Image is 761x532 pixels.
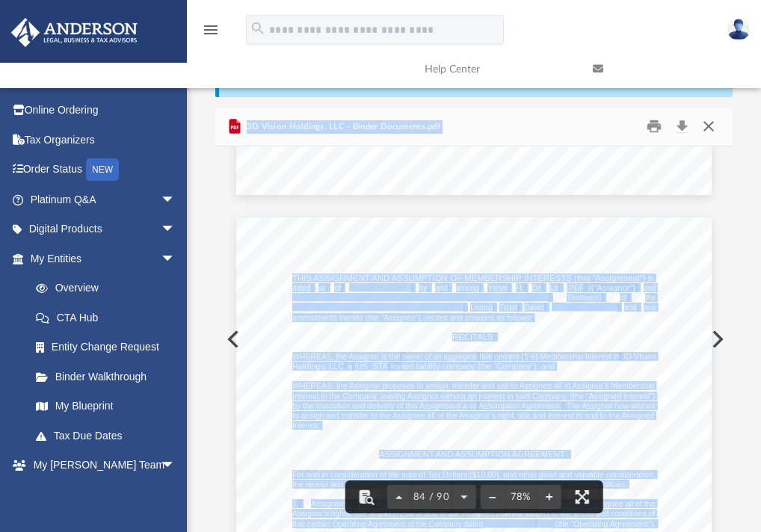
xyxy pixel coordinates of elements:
[292,412,654,420] span: to assign and transfer to the Assignee all of the Assignor’s right, title and interest in and to ...
[86,158,119,181] div: NEW
[387,480,411,513] button: Previous page
[727,19,750,40] img: User Pic
[487,284,508,292] span: Yahel
[700,318,733,360] button: Next File
[292,294,549,302] span: ____________________________________________________________
[161,244,191,274] span: arrow_drop_down
[344,362,352,371] span: , a
[215,318,248,360] button: Previous File
[591,284,635,292] span: (“Assignor”)
[644,284,656,292] span: and
[292,480,627,489] span: the receipt and sufficiency of which are hereby acknowledged, the parties hereto agree as follows:
[202,21,220,39] i: menu
[452,480,475,513] button: Next page
[624,303,637,312] span: and
[402,353,477,361] span: owner of an aggregate
[21,273,198,303] a: Overview
[250,20,266,37] i: search
[411,480,452,513] button: 84 / 90
[215,146,732,532] div: File preview
[21,303,198,332] a: CTA Hub
[419,284,427,292] span: by
[504,492,537,502] div: Current zoom level
[292,520,534,528] span: that certain Operating Agreement of the Company dated____________
[645,294,656,302] span: the
[478,402,561,410] span: Assumption Agreement.
[21,392,191,421] a: My Blueprint
[215,146,732,532] div: Document Viewer
[620,294,626,302] span: of
[479,353,493,361] span: five
[524,303,544,312] span: Dated
[292,510,655,518] span: Assignor’s rights, title and interests in and to the Assigned Interest subject to the terms and c...
[435,284,448,292] span: and
[669,115,696,138] button: Download
[516,284,524,292] span: H.
[470,303,493,312] span: Living
[456,284,479,292] span: among
[292,284,311,292] span: dated
[292,500,299,508] span: 1.
[21,362,198,392] a: Binder Walkthrough
[292,402,467,410] span: by the execution and delivery of this Assignment a
[493,333,496,341] span: :
[161,451,191,481] span: arrow_drop_down
[10,244,198,273] a: My Entitiesarrow_drop_down
[379,451,564,459] span: ASSIGNMENT AND ASSUMPTION AGREEMENT
[292,392,656,400] span: Interest in the Company, leaving Assignor without an interest in said Company, (the “Assigned Int...
[21,421,198,451] a: Tax Due Dates
[292,382,654,390] span: WHEREAS, the Assignor proposes to assign, transfer and sell to Assignee all of Assignor’s Membership
[494,353,524,361] span: percent (
[537,480,561,513] button: Zoom in
[567,451,569,459] span: :
[161,185,191,215] span: arrow_drop_down
[452,333,493,341] span: RECITALS
[354,362,400,371] span: [US_STATE]
[549,284,558,292] span: La
[532,284,541,292] span: De
[10,451,191,480] a: My [PERSON_NAME] Teamarrow_drop_down
[10,185,198,214] a: Platinum Q&Aarrow_drop_down
[10,214,198,244] a: Digital Productsarrow_drop_down
[349,284,411,292] span: ______________,
[292,314,532,322] span: amendments thereto (the “Assignee”), recites and provides as follows:
[292,362,344,371] span: Holdings, LLC
[7,18,142,47] img: Anderson Advisors Platinum Portal
[21,332,198,362] a: Entity Change Request
[350,480,383,513] button: Toggle findbar
[21,480,183,528] a: My [PERSON_NAME] Team
[292,421,320,430] span: Interest.
[244,120,440,134] span: 3D Vision Holdings, LLC - Binder Documents.pdf
[202,28,220,39] a: menu
[468,402,476,410] span: nd
[480,480,504,513] button: Zoom out
[10,96,198,126] a: Online Ordering
[292,303,463,312] span: ________________________________________
[695,115,722,138] button: Close
[565,480,598,513] button: Enter fullscreen
[567,294,601,302] span: Trustee(s)
[292,274,654,282] span: THIS ASSIGNMENT AND ASSUMPTION OF MEMBERSHIP INTERESTS (this “Assignment”) is
[567,402,656,410] span: The Assignor now wishes
[311,500,352,508] span: Assignment
[639,115,669,138] button: Print
[524,353,529,361] span: 5
[390,362,555,371] span: limited liability company (the “Company”); and
[499,303,517,312] span: Trust
[10,155,198,185] a: Order StatusNEW
[567,284,631,292] span: [PERSON_NAME]
[334,284,342,292] span: of
[644,303,656,312] span: any
[10,125,198,155] a: Tax Organizers
[621,353,656,361] span: 3D Vision
[292,471,656,479] span: For and in consideration of the sum of Ten Dollars ($10.00), and other good and valuable consider...
[318,284,326,292] span: as
[552,303,618,312] span: _______________,
[413,40,582,99] a: Help Center
[411,492,452,502] span: 84 / 90
[535,520,656,528] span: ____ (the “Operating Agreement”).
[529,353,620,361] span: %) Membership Interest in
[161,214,191,245] span: arrow_drop_down
[292,353,400,361] span: WHEREAS, the Assignor is the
